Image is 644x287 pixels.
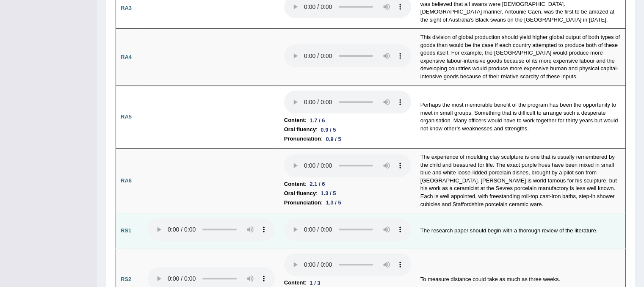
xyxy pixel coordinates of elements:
[284,198,321,207] b: Pronunciation
[306,116,328,125] div: 1.7 / 6
[121,276,131,282] b: RS2
[284,134,321,143] b: Pronunciation
[284,125,316,134] b: Oral fluency
[416,29,626,86] td: This division of global production should yield higher global output of both types of goods than ...
[121,113,132,120] b: RA5
[284,198,411,207] li: :
[416,86,626,149] td: Perhaps the most memorable benefit of the program has been the opportunity to meet in small group...
[284,134,411,143] li: :
[284,179,305,189] b: Content
[317,125,339,134] div: 0.9 / 5
[323,135,345,143] div: 0.9 / 5
[284,125,411,134] li: :
[416,149,626,213] td: The experience of moulding clay sculpture is one that is usually remembered by the child and trea...
[284,116,305,125] b: Content
[121,5,132,11] b: RA3
[416,213,626,248] td: The research paper should begin with a thorough review of the literature.
[121,54,132,60] b: RA4
[284,116,411,125] li: :
[284,179,411,189] li: :
[121,227,131,234] b: RS1
[284,189,316,198] b: Oral fluency
[306,179,328,188] div: 2.1 / 6
[121,177,132,184] b: RA6
[317,189,339,198] div: 1.3 / 5
[323,198,345,207] div: 1.3 / 5
[284,189,411,198] li: :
